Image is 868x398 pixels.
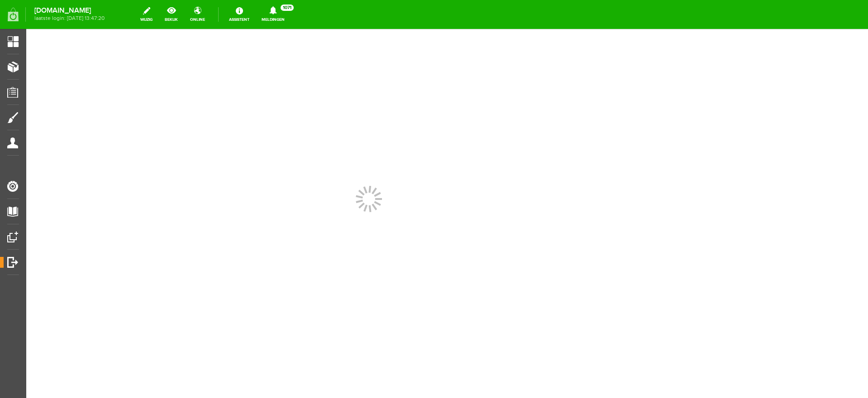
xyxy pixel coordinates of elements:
strong: [DOMAIN_NAME] [34,8,105,13]
a: bekijk [159,5,183,24]
a: Meldingen1071 [256,5,290,24]
span: 1071 [281,5,294,11]
a: Assistent [224,5,255,24]
a: online [185,5,210,24]
span: laatste login: [DATE] 13:47:20 [34,16,105,21]
a: wijzig [135,5,158,24]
